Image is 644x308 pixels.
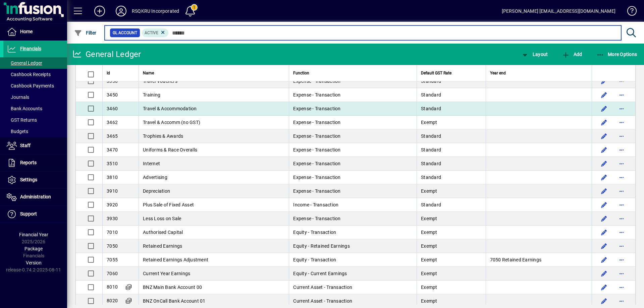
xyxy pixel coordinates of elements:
span: More Options [596,52,637,57]
mat-chip: Activation Status: Active [142,28,169,37]
button: Filter [72,27,98,39]
button: More options [616,241,627,251]
span: Administration [20,194,51,199]
span: Expense - Transaction [293,133,340,139]
span: Expense - Transaction [293,147,340,152]
a: Budgets [3,126,67,137]
span: Expense - Transaction [293,106,340,111]
span: Retained Earnings Adjustment [143,257,208,262]
button: Layout [519,48,549,60]
span: 3510 [107,161,118,166]
button: More options [616,213,627,224]
span: Current Asset - Transaction [293,285,352,290]
button: Edit [599,213,609,224]
button: More options [616,144,627,155]
span: Journals [7,95,29,100]
div: General Ledger [72,49,141,60]
span: 7010 [107,230,118,235]
span: Depreciation [143,188,170,194]
span: Current Asset - Transaction [293,298,352,304]
span: 8020 [107,298,118,303]
a: Knowledge Base [622,1,636,23]
button: More options [616,76,627,86]
span: 3470 [107,147,118,152]
span: Name [143,69,154,77]
span: Financial Year [19,232,48,237]
button: More options [616,117,627,128]
span: Exempt [421,120,437,125]
span: Function [293,69,309,77]
span: Internet [143,161,160,166]
a: Staff [3,137,67,154]
span: 3450 [107,92,118,98]
span: 7050 [107,243,118,249]
span: GST Returns [7,117,37,123]
button: Edit [599,103,609,114]
a: Administration [3,189,67,205]
span: Income - Transaction [293,202,338,207]
span: Bank Accounts [7,106,42,111]
span: 3462 [107,120,118,125]
button: More options [616,268,627,279]
span: Standard [421,175,441,180]
button: Add [89,5,110,17]
button: Edit [599,144,609,155]
span: Exempt [421,257,437,262]
span: 3930 [107,216,118,221]
span: Budgets [7,129,28,134]
span: Add [562,52,582,57]
a: Reports [3,155,67,171]
button: Edit [599,76,609,86]
a: Cashbook Receipts [3,69,67,80]
button: Edit [599,241,609,251]
span: Advertising [143,175,167,180]
button: More options [616,131,627,141]
span: Layout [521,52,548,57]
span: Exempt [421,271,437,276]
div: RSQKRU Incorporated [132,6,179,16]
div: [PERSON_NAME] [EMAIL_ADDRESS][DOMAIN_NAME] [502,6,615,16]
a: Support [3,206,67,223]
button: Edit [599,89,609,100]
span: Standard [421,92,441,98]
span: Home [20,29,33,34]
span: BNZ OnCall Bank Account 01 [143,298,206,304]
span: Support [20,211,37,217]
span: Plus Sale of Fixed Asset [143,202,194,207]
span: BNZ Main Bank Account 00 [143,285,202,290]
button: More options [616,172,627,183]
span: 8010 [107,284,118,290]
span: Standard [421,106,441,111]
button: More options [616,103,627,114]
span: 7055 [107,257,118,262]
a: Home [3,23,67,40]
span: Equity - Retained Earnings [293,243,350,249]
div: Id [107,69,135,77]
button: Profile [110,5,132,17]
span: Less Loss on Sale [143,216,181,221]
span: Travel & Accomm (no GST) [143,120,200,125]
span: Active [145,30,158,35]
span: 3920 [107,202,118,207]
button: More options [616,158,627,169]
button: More options [616,89,627,100]
span: Exempt [421,285,437,290]
span: General Ledger [7,60,42,66]
span: 3460 [107,106,118,111]
span: 3910 [107,188,118,194]
div: Name [143,69,285,77]
span: Expense - Transaction [293,216,340,221]
span: Settings [20,177,37,182]
a: General Ledger [3,57,67,69]
span: Authorised Capital [143,230,183,235]
span: 7050 Retained Earnings [490,257,542,262]
button: Edit [599,131,609,141]
span: Financials [20,46,41,51]
button: More options [616,186,627,196]
button: Edit [599,296,609,306]
span: Default GST Rate [421,69,451,77]
button: Edit [599,158,609,169]
span: Current Year Earnings [143,271,190,276]
button: More options [616,254,627,265]
span: Cashbook Payments [7,83,54,88]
